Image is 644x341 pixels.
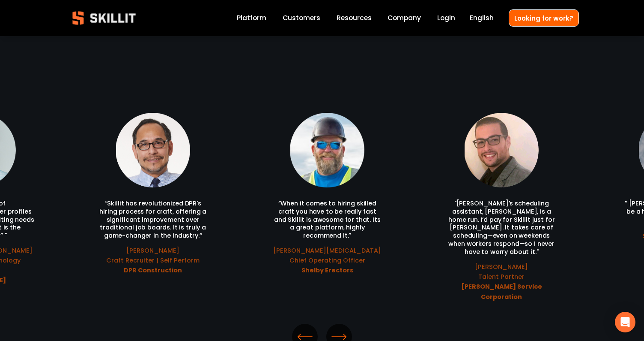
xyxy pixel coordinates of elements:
[450,5,496,23] strong: Scalable
[337,13,372,23] span: Resources
[65,5,143,31] img: Skillit
[509,9,579,26] a: Looking for work?
[437,12,455,24] a: Login
[295,5,349,23] strong: Less effort
[470,13,494,23] span: English
[283,12,320,24] a: Customers
[615,312,635,332] div: Open Intercom Messenger
[470,12,494,24] div: language picker
[337,12,372,24] a: folder dropdown
[237,12,266,24] a: Platform
[388,12,421,24] a: Company
[108,5,191,23] strong: More interviews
